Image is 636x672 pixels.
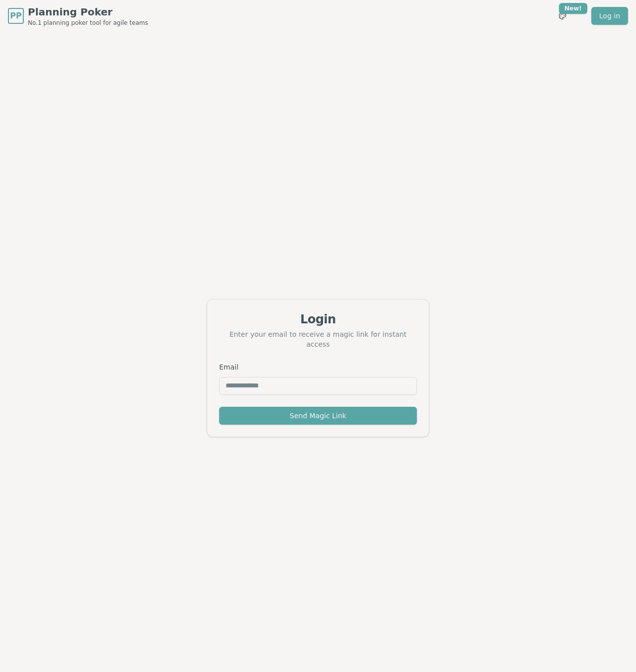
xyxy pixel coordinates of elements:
[591,7,628,25] a: Log in
[219,311,417,327] div: Login
[10,10,21,22] span: PP
[559,3,587,14] div: New!
[554,7,571,25] button: New!
[28,5,148,19] span: Planning Poker
[219,407,417,425] button: Send Magic Link
[28,19,148,27] span: No.1 planning poker tool for agile teams
[8,5,148,27] a: PPPlanning PokerNo.1 planning poker tool for agile teams
[219,363,238,371] label: Email
[219,329,417,349] div: Enter your email to receive a magic link for instant access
